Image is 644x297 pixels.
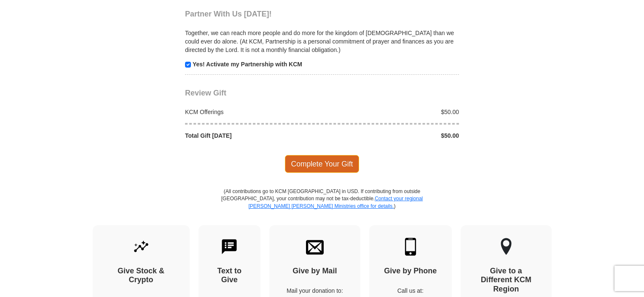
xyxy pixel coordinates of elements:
[284,286,346,295] p: Mail your donation to:
[213,267,246,285] h4: Text to Give
[384,286,437,295] p: Call us at:
[220,238,238,256] img: text-to-give.svg
[181,108,322,116] div: KCM Offerings
[322,131,464,140] div: $50.00
[284,267,346,276] h4: Give by Mail
[285,155,360,173] span: Complete Your Gift
[221,188,423,225] p: (All contributions go to KCM [GEOGRAPHIC_DATA] in USD. If contributing from outside [GEOGRAPHIC_D...
[181,131,322,140] div: Total Gift [DATE]
[500,238,512,256] img: other-region
[475,267,537,294] h4: Give to a Different KCM Region
[306,238,324,256] img: envelope.svg
[132,238,150,256] img: give-by-stock.svg
[185,29,459,54] p: Together, we can reach more people and do more for the kingdom of [DEMOGRAPHIC_DATA] than we coul...
[384,267,437,276] h4: Give by Phone
[402,238,419,256] img: mobile.svg
[185,10,272,18] span: Partner With Us [DATE]!
[185,89,226,97] span: Review Gift
[248,196,423,209] a: Contact your regional [PERSON_NAME] [PERSON_NAME] Ministries office for details.
[107,267,175,285] h4: Give Stock & Crypto
[322,108,464,116] div: $50.00
[193,61,302,68] strong: Yes! Activate my Partnership with KCM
